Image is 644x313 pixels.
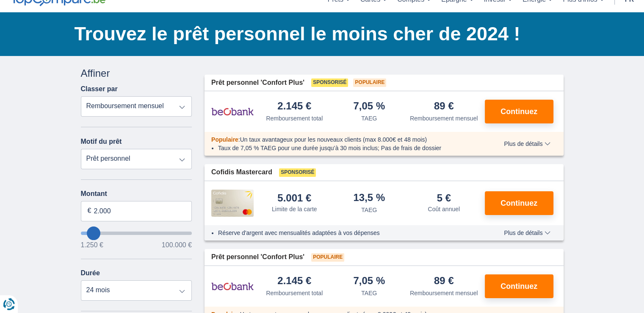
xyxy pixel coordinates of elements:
[211,168,272,177] span: Cofidis Mastercard
[410,114,478,123] div: Remboursement mensuel
[311,78,348,87] span: Sponsorisé
[504,230,550,236] span: Plus de détails
[81,242,103,249] span: 1.250 €
[437,193,451,203] div: 5 €
[504,141,550,147] span: Plus de détails
[81,85,118,93] label: Classer par
[218,144,479,152] li: Taux de 7,05 % TAEG pour une durée jusqu’à 30 mois inclus; Pas de frais de dossier
[361,206,377,214] div: TAEG
[162,242,192,249] span: 100.000 €
[81,269,100,277] label: Durée
[361,289,377,297] div: TAEG
[211,276,254,297] img: pret personnel Beobank
[81,138,122,145] label: Motif du prêt
[500,282,537,290] span: Continuez
[277,193,311,203] div: 5.001 €
[81,232,192,235] input: wantToBorrow
[353,193,385,204] div: 13,5 %
[211,78,304,88] span: Prêt personnel 'Confort Plus'
[485,191,553,215] button: Continuez
[353,276,385,287] div: 7,05 %
[353,78,386,87] span: Populaire
[498,140,556,147] button: Plus de détails
[498,229,556,236] button: Plus de détails
[81,66,192,81] div: Affiner
[277,276,311,287] div: 2.145 €
[81,190,192,198] label: Montant
[240,136,427,143] span: Un taux avantageux pour les nouveaux clients (max 8.000€ et 48 mois)
[311,253,344,262] span: Populaire
[434,276,454,287] div: 89 €
[361,114,377,123] div: TAEG
[75,21,564,47] h1: Trouvez le prêt personnel le moins cher de 2024 !
[205,135,486,144] div: :
[279,168,316,177] span: Sponsorisé
[211,136,238,143] span: Populaire
[211,190,254,217] img: pret personnel Cofidis CC
[485,274,553,298] button: Continuez
[500,108,537,115] span: Continuez
[410,289,478,297] div: Remboursement mensuel
[353,101,385,112] div: 7,05 %
[218,229,479,237] li: Réserve d'argent avec mensualités adaptées à vos dépenses
[272,205,317,213] div: Limite de la carte
[428,205,460,213] div: Coût annuel
[434,101,454,112] div: 89 €
[277,101,311,112] div: 2.145 €
[266,114,323,123] div: Remboursement total
[485,100,553,123] button: Continuez
[211,252,304,262] span: Prêt personnel 'Confort Plus'
[266,289,323,297] div: Remboursement total
[88,206,91,216] span: €
[500,199,537,207] span: Continuez
[211,101,254,122] img: pret personnel Beobank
